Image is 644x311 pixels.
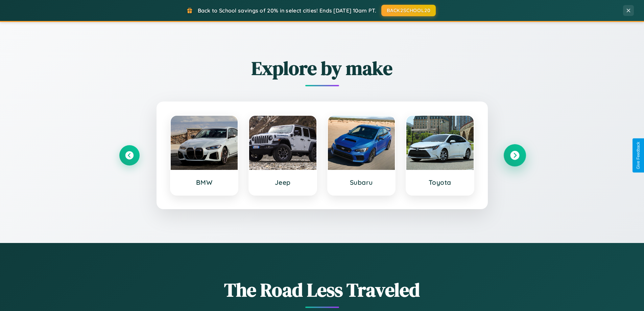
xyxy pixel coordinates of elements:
[335,178,388,186] h3: Subaru
[256,178,310,186] h3: Jeep
[381,5,436,16] button: BACK2SCHOOL20
[636,142,641,169] div: Give Feedback
[119,277,525,303] h1: The Road Less Traveled
[119,55,525,81] h2: Explore by make
[198,7,376,14] span: Back to School savings of 20% in select cities! Ends [DATE] 10am PT.
[177,178,231,186] h3: BMW
[413,178,467,186] h3: Toyota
